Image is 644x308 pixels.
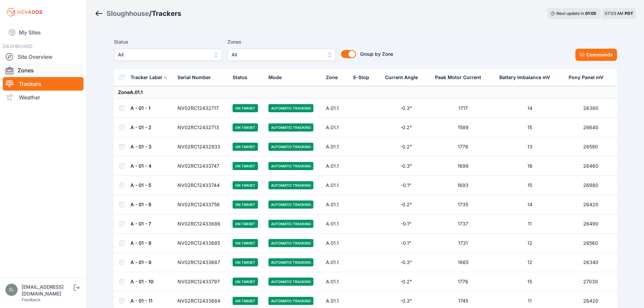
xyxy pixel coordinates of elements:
[130,202,151,207] a: A - 01 - 6
[385,74,418,81] div: Current Angle
[326,69,343,86] button: Zone
[431,195,495,214] td: 1735
[233,297,258,305] span: On Target
[585,11,597,16] div: 01 : 05
[177,69,216,86] button: Serial Number
[326,74,338,81] div: Zone
[385,69,423,86] button: Current Angle
[233,104,258,112] span: On Target
[114,86,617,99] td: Zone A.01.1
[5,7,43,18] img: Nevados
[360,51,393,57] span: Group by Zone
[381,176,431,195] td: -0.1°
[322,157,349,176] td: A.01.1
[322,214,349,234] td: A.01.1
[495,176,565,195] td: 15
[565,272,617,291] td: 27030
[495,253,565,272] td: 12
[499,69,555,86] button: Battery Imbalance mV
[233,181,258,189] span: On Target
[130,74,162,81] div: Tracker Label
[130,105,150,111] a: A - 01 - 1
[173,99,229,118] td: NV02RC12432717
[173,157,229,176] td: NV02RC12433747
[569,74,603,81] div: Pony Panel mV
[625,11,633,16] span: PDT
[173,137,229,157] td: NV02RC12432933
[22,284,72,297] div: [EMAIL_ADDRESS][DOMAIN_NAME]
[268,297,313,305] span: Automatic Tracking
[106,9,149,18] div: Sloughhouse
[431,137,495,157] td: 1778
[130,240,151,246] a: A - 01 - 8
[228,38,336,46] label: Zones
[381,118,431,137] td: -0.2°
[565,137,617,157] td: 26590
[431,253,495,272] td: 1865
[565,99,617,118] td: 26380
[268,239,313,247] span: Automatic Tracking
[381,272,431,291] td: -0.2°
[268,200,313,209] span: Automatic Tracking
[322,253,349,272] td: A.01.1
[495,118,565,137] td: 15
[565,214,617,234] td: 26490
[381,195,431,214] td: -0.2°
[495,214,565,234] td: 11
[268,220,313,228] span: Automatic Tracking
[268,123,313,132] span: Automatic Tracking
[431,157,495,176] td: 1699
[130,163,151,169] a: A - 01 - 4
[565,157,617,176] td: 26460
[268,162,313,170] span: Automatic Tracking
[322,99,349,118] td: A.01.1
[114,38,222,46] label: Status
[431,99,495,118] td: 1717
[268,181,313,189] span: Automatic Tracking
[353,74,369,81] div: E-Stop
[233,74,247,81] div: Status
[173,234,229,253] td: NV02RC12433685
[152,9,181,18] h3: Trackers
[233,123,258,132] span: On Target
[3,50,84,64] a: Site Overview
[5,284,18,296] img: sloughhousesolar@invenergy.com
[3,24,84,41] a: My Sites
[233,200,258,209] span: On Target
[381,214,431,234] td: -0.1°
[233,220,258,228] span: On Target
[605,11,623,16] span: 07:03 AM
[322,137,349,157] td: A.01.1
[22,297,41,302] a: Feedback
[565,234,617,253] td: 26560
[233,69,253,86] button: Status
[95,5,181,22] nav: Breadcrumb
[173,214,229,234] td: NV02RC12433686
[268,278,313,286] span: Automatic Tracking
[495,99,565,118] td: 14
[173,253,229,272] td: NV02RC12433687
[228,49,336,61] button: All
[565,253,617,272] td: 26340
[233,143,258,151] span: On Target
[569,69,609,86] button: Pony Panel mV
[173,176,229,195] td: NV02RC12433744
[149,9,152,18] span: /
[173,272,229,291] td: NV02RC12433797
[575,49,617,61] button: Commands
[322,195,349,214] td: A.01.1
[233,278,258,286] span: On Target
[495,137,565,157] td: 13
[431,272,495,291] td: 1776
[130,124,151,130] a: A - 01 - 2
[381,99,431,118] td: -0.3°
[173,118,229,137] td: NV02RC12432713
[268,258,313,266] span: Automatic Tracking
[495,157,565,176] td: 16
[565,118,617,137] td: 26640
[381,253,431,272] td: -0.3°
[495,234,565,253] td: 12
[353,69,375,86] button: E-Stop
[322,176,349,195] td: A.01.1
[177,74,211,81] div: Serial Number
